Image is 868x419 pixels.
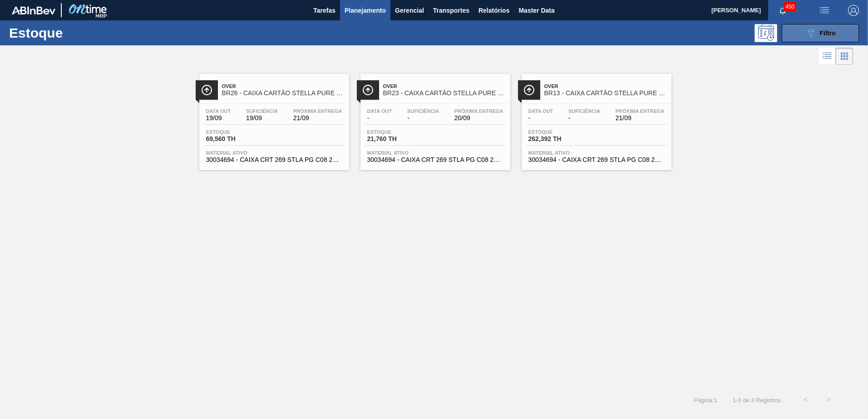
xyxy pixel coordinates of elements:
[820,29,836,37] span: Filtro
[9,28,145,38] h1: Estoque
[367,108,392,114] span: Data out
[206,156,342,163] span: 30034694 - CAIXA CRT 269 STLA PG C08 278GR
[528,156,665,163] span: 30034694 - CAIXA CRT 269 STLA PG C08 278GR
[478,5,509,16] span: Relatórios
[367,136,431,142] span: 21,760 TH
[206,136,270,142] span: 69,560 TH
[345,5,386,16] span: Planejamento
[192,67,354,170] a: ÍconeOverBR26 - CAIXA CARTÃO STELLA PURE GOLD 269MLData out19/09Suficiência19/09Próxima Entrega21...
[246,108,278,114] span: Suficiência
[206,108,231,114] span: Data out
[367,115,392,122] span: -
[568,108,600,114] span: Suficiência
[201,84,212,96] img: Ícone
[206,150,342,156] span: Material ativo
[354,67,515,170] a: ÍconeOverBR23 - CAIXA CARTÃO STELLA PURE GOLD 269MLData out-Suficiência-Próxima Entrega20/09Estoq...
[222,83,345,89] span: Over
[523,84,535,96] img: Ícone
[206,115,231,122] span: 19/09
[246,115,278,122] span: 19/09
[784,2,796,12] span: 450
[544,90,667,97] span: BR13 - CAIXA CARTÃO STELLA PURE GOLD 269ML
[407,108,439,114] span: Suficiência
[293,115,342,122] span: 21/09
[383,83,506,89] span: Over
[407,115,439,122] span: -
[367,156,503,163] span: 30034694 - CAIXA CRT 269 STLA PG C08 278GR
[518,5,554,16] span: Master Data
[528,136,592,142] span: 262,392 TH
[293,108,342,114] span: Próxima Entrega
[528,108,553,114] span: Data out
[433,5,469,16] span: Transportes
[12,6,55,15] img: TNhmsLtSVTkK8tSr43FrP2fwEKptu5GPRR3wAAAABJRU5ErkJggg==
[362,84,374,96] img: Ícone
[848,5,859,16] img: Logout
[794,389,817,411] button: <
[836,48,853,65] div: Visão em Cards
[515,67,676,170] a: ÍconeOverBR13 - CAIXA CARTÃO STELLA PURE GOLD 269MLData out-Suficiência-Próxima Entrega21/09Estoq...
[367,150,503,156] span: Material ativo
[528,115,553,122] span: -
[206,129,270,135] span: Estoque
[454,115,503,122] span: 20/09
[454,108,503,114] span: Próxima Entrega
[819,5,830,16] img: userActions
[395,5,424,16] span: Gerencial
[222,90,345,97] span: BR26 - CAIXA CARTÃO STELLA PURE GOLD 269ML
[731,397,781,404] span: 1 - 3 de 3 Registros
[528,150,665,156] span: Material ativo
[313,5,335,16] span: Tarefas
[383,90,506,97] span: BR23 - CAIXA CARTÃO STELLA PURE GOLD 269ML
[616,108,665,114] span: Próxima Entrega
[694,397,717,404] span: Página : 1
[817,389,840,411] button: >
[544,83,667,89] span: Over
[782,24,859,42] button: Filtro
[367,129,431,135] span: Estoque
[768,4,797,17] button: Notificações
[819,48,836,65] div: Visão em Lista
[755,24,777,42] div: Pogramando: nenhum usuário selecionado
[568,115,600,122] span: -
[616,115,665,122] span: 21/09
[528,129,592,135] span: Estoque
